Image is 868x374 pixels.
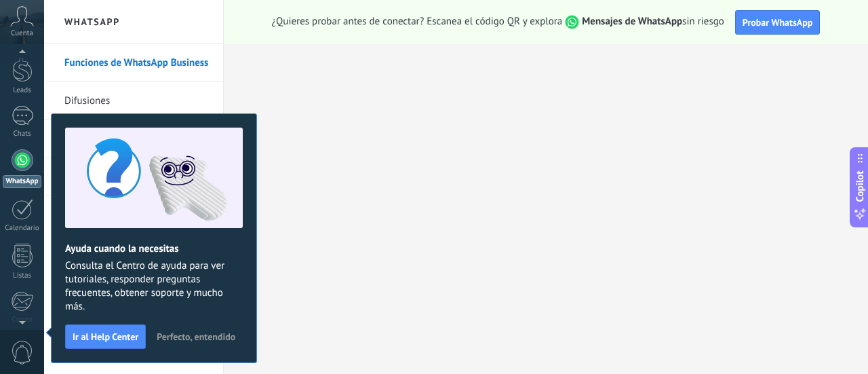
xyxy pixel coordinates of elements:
div: Leads [3,86,42,95]
span: Copilot [853,170,867,202]
strong: Mensajes de WhatsApp [582,15,682,28]
button: Ir al Help Center [65,324,146,349]
li: Funciones de WhatsApp Business [44,44,223,82]
div: WhatsApp [3,175,41,188]
span: Consulta el Centro de ayuda para ver tutoriales, responder preguntas frecuentes, obtener soporte ... [65,259,243,314]
div: Listas [3,272,42,280]
span: ¿Quieres probar antes de conectar? Escanea el código QR y explora sin riesgo [272,15,724,29]
span: Ir al Help Center [73,332,138,341]
li: Difusiones [44,82,223,120]
h2: Ayuda cuando la necesitas [65,242,243,255]
button: Perfecto, entendido [151,326,241,347]
div: Chats [3,130,42,138]
span: Cuenta [11,29,33,38]
a: Difusiones [64,82,210,120]
span: Probar WhatsApp [743,16,813,29]
a: Funciones de WhatsApp Business [64,44,210,82]
span: Perfecto, entendido [157,332,235,341]
button: Probar WhatsApp [735,10,821,35]
div: Calendario [3,224,42,233]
